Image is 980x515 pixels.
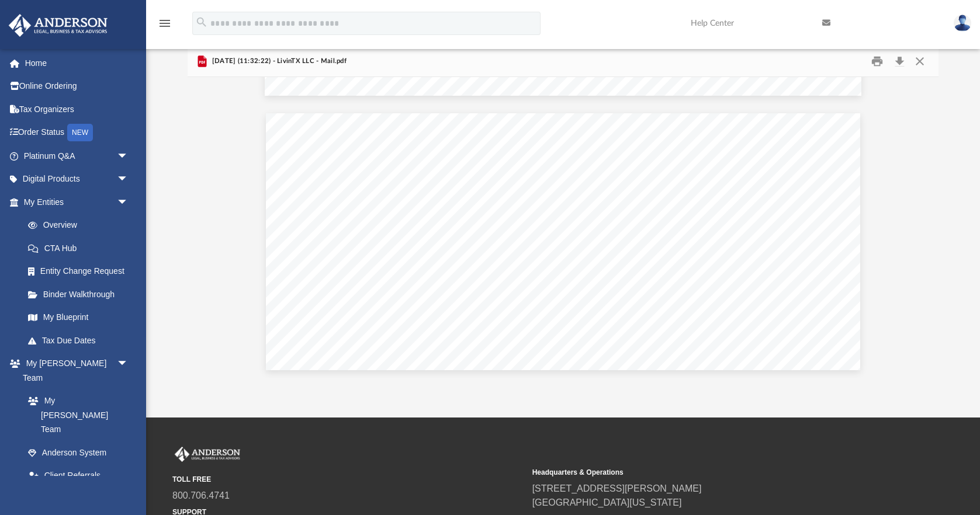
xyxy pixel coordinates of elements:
[8,144,146,168] a: Platinum Q&Aarrow_drop_down
[158,16,172,30] i: menu
[188,77,938,378] div: File preview
[117,144,140,168] span: arrow_drop_down
[16,464,140,488] a: Client Referrals
[266,105,860,379] div: Page 3
[532,497,682,507] a: [GEOGRAPHIC_DATA][US_STATE]
[117,168,140,192] span: arrow_drop_down
[117,352,140,376] span: arrow_drop_down
[16,260,146,283] a: Entity Change Request
[8,121,146,145] a: Order StatusNEW
[16,389,134,441] a: My [PERSON_NAME] Team
[16,236,146,260] a: CTA Hub
[8,190,146,214] a: My Entitiesarrow_drop_down
[16,214,146,237] a: Overview
[188,77,938,378] div: Document Viewer
[16,441,140,464] a: Anderson System
[8,352,140,389] a: My [PERSON_NAME] Teamarrow_drop_down
[16,306,140,329] a: My Blueprint
[195,16,208,29] i: search
[889,52,910,70] button: Download
[865,52,889,70] button: Print
[67,124,93,141] div: NEW
[909,52,930,70] button: Close
[172,490,230,500] a: 800.706.4741
[117,190,140,214] span: arrow_drop_down
[158,22,172,30] a: menu
[532,467,884,478] small: Headquarters & Operations
[172,474,524,485] small: TOLL FREE
[188,46,938,378] div: Preview
[954,15,971,32] img: User Pic
[8,168,146,191] a: Digital Productsarrow_drop_down
[16,283,146,306] a: Binder Walkthrough
[532,483,702,493] a: [STREET_ADDRESS][PERSON_NAME]
[5,14,111,37] img: Anderson Advisors Platinum Portal
[16,329,146,352] a: Tax Due Dates
[8,51,146,75] a: Home
[172,447,243,462] img: Anderson Advisors Platinum Portal
[209,56,346,67] span: [DATE] (11:32:22) - LivinTX LLC - Mail.pdf
[8,75,146,98] a: Online Ordering
[8,98,146,121] a: Tax Organizers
